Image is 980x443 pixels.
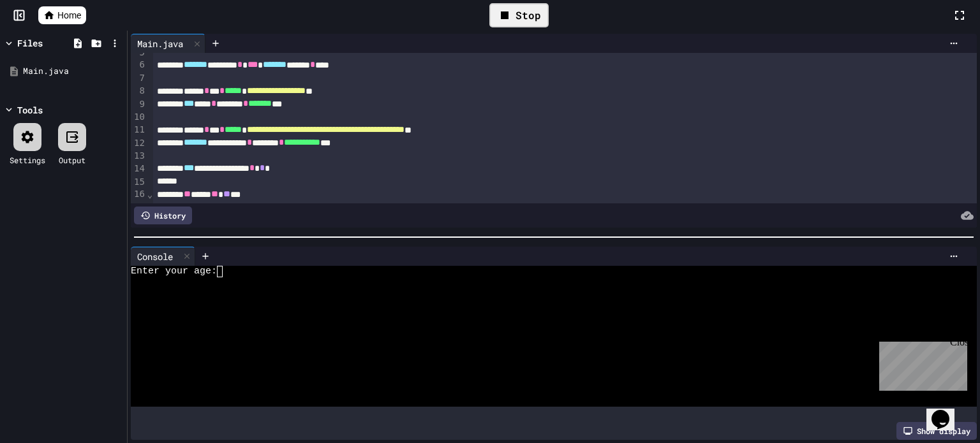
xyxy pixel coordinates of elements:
[10,154,45,166] div: Settings
[131,176,147,189] div: 15
[17,36,43,50] div: Files
[23,65,122,78] div: Main.java
[57,9,81,22] span: Home
[131,188,147,201] div: 16
[131,137,147,150] div: 12
[131,98,147,112] div: 9
[131,201,147,215] div: 17
[131,266,217,277] span: Enter your age:
[134,207,192,224] div: History
[5,5,88,81] div: Chat with us now!Close
[131,163,147,176] div: 14
[489,3,549,27] div: Stop
[131,247,195,266] div: Console
[59,154,85,166] div: Output
[874,337,967,391] iframe: chat widget
[896,422,977,440] div: Show display
[131,124,147,137] div: 11
[131,59,147,72] div: 6
[17,103,43,117] div: Tools
[131,150,147,163] div: 13
[38,6,86,24] a: Home
[131,47,147,59] div: 5
[131,250,179,263] div: Console
[131,37,189,50] div: Main.java
[131,111,147,124] div: 10
[147,189,153,200] span: Fold line
[926,392,967,430] iframe: chat widget
[131,34,205,53] div: Main.java
[131,85,147,98] div: 8
[131,72,147,85] div: 7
